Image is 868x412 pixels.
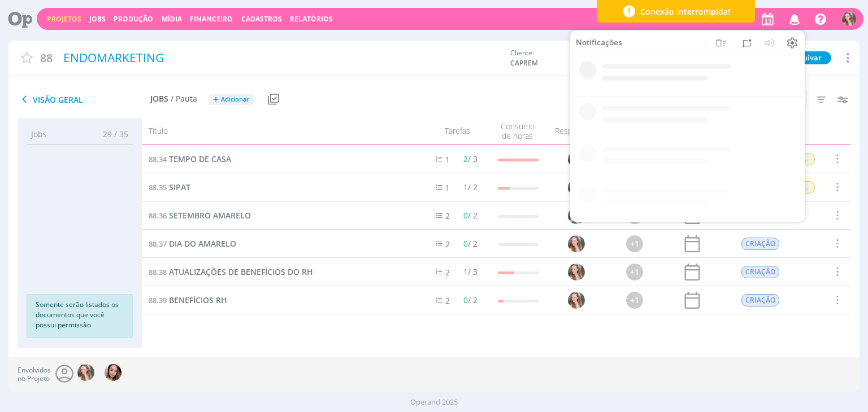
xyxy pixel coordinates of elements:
span: CRIAÇÃO [742,238,780,250]
a: Jobs [89,14,106,24]
div: Consumo de horas [489,121,546,141]
span: 29 / 35 [94,128,128,140]
span: Visão Geral [18,93,150,106]
a: 88.39BENEFÍCIOS RH [149,294,227,306]
a: 88.36SETEMBRO AMARELO [149,209,251,222]
button: Mídia [158,15,185,24]
a: 88.34TEMPO DE CASA [149,153,231,165]
span: Jobs [150,94,168,104]
div: Responsável [546,121,608,141]
span: CRIAÇÃO [742,266,780,278]
button: Arquivar [780,51,831,64]
span: BENEFÍCIOS RH [169,295,227,305]
div: Título [142,121,415,141]
span: 0 [463,238,468,249]
button: Cadastros [238,15,285,24]
span: / 2 [463,238,478,249]
button: Projetos [44,15,85,24]
a: Projetos [47,14,81,24]
span: TEMPO DE CASA [169,154,231,164]
span: DIA DO AMARELO [169,238,236,249]
img: G [568,264,585,280]
span: 88.34 [149,154,167,164]
span: 0 [463,210,468,221]
span: 1 [445,154,450,165]
div: +1 [627,264,644,280]
a: 88.35SIPAT [149,181,190,194]
a: Financeiro [190,14,233,24]
span: 88.36 [149,211,167,221]
div: Cliente: [510,48,711,68]
span: 88 [40,50,53,66]
button: Financeiro [186,15,236,24]
span: 2 [445,239,450,249]
span: 88.38 [149,267,167,277]
div: +1 [627,235,644,252]
span: Notificações [576,38,622,47]
span: Cadastros [241,14,282,24]
div: Tarefas [416,121,489,141]
div: +1 [627,292,644,309]
span: SIPAT [169,182,190,192]
span: CRIAÇÃO [742,294,780,306]
img: G [77,364,94,381]
span: 2 [445,295,450,306]
span: 1 [445,182,450,193]
button: Relatórios [287,15,336,24]
span: 1 [463,266,468,277]
button: G [841,9,857,29]
span: / Pauta [171,94,197,104]
span: 1 [463,182,468,192]
img: G [568,207,585,224]
a: 88.37DIA DO AMARELO [149,238,236,250]
img: G [568,235,585,252]
button: +Adicionar [209,94,254,106]
a: Relatórios [290,14,333,24]
img: G [568,292,585,309]
img: G [568,151,585,168]
a: Mídia [162,14,182,24]
img: G [568,179,585,196]
span: ATUALIZAÇÕES DE BENEFÍCIOS DO RH [169,266,313,277]
span: Conexão interrompida! [640,6,730,17]
span: CAPREM [510,58,595,68]
div: ENDOMARKETING [59,45,505,71]
span: 0 [463,295,468,305]
p: Somente serão listados os documentos que você possui permissão [36,300,124,330]
span: + [213,94,219,106]
img: G [842,12,856,26]
a: 88.38ATUALIZAÇÕES DE BENEFÍCIOS DO RH [149,266,313,278]
span: / 2 [463,182,478,192]
span: 88.35 [149,182,167,192]
img: T [105,364,121,381]
span: / 3 [463,154,478,164]
button: Produção [110,15,157,24]
a: Produção [114,14,153,24]
button: Jobs [86,15,109,24]
span: 88.37 [149,239,167,249]
span: SETEMBRO AMARELO [169,210,251,221]
span: / 3 [463,266,478,277]
span: 2 [463,154,468,164]
span: 2 [445,211,450,221]
span: / 2 [463,295,478,305]
span: Jobs [31,128,47,140]
span: / 2 [463,210,478,221]
span: 88.39 [149,295,167,305]
span: Adicionar [221,96,249,103]
span: 2 [445,267,450,278]
span: Envolvidos no Projeto [18,366,51,383]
